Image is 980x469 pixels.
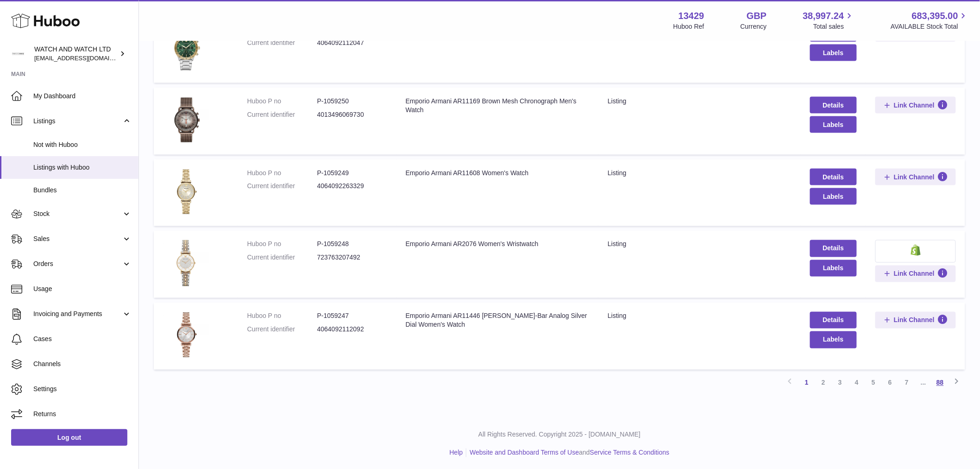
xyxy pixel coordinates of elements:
[798,374,815,391] a: 1
[247,110,317,119] dt: Current identifier
[894,173,935,181] span: Link Channel
[247,240,317,249] dt: Huboo P no
[848,374,865,391] a: 4
[608,169,791,177] div: listing
[882,374,898,391] a: 6
[678,10,704,22] strong: 13429
[932,374,949,391] a: 88
[33,360,132,368] span: Channels
[163,240,209,286] img: Emporio Armani AR2076 Women's Wristwatch
[33,335,132,343] span: Cases
[450,449,463,456] a: Help
[247,182,317,190] dt: Current identifier
[163,97,209,143] img: Emporio Armani AR11169 Brown Mesh Chronograph Men's Watch
[803,10,854,31] a: 38,997.24 Total sales
[33,209,122,218] span: Stock
[317,240,387,249] dd: P-1059248
[803,10,844,22] span: 38,997.24
[33,260,122,268] span: Orders
[810,188,857,205] button: Labels
[11,47,25,61] img: internalAdmin-13429@internal.huboo.com
[317,169,387,177] dd: P-1059249
[590,449,670,456] a: Service Terms & Conditions
[406,169,589,177] div: Emporio Armani AR11608 Women's Watch
[470,449,579,456] a: Website and Dashboard Terms of Use
[33,310,122,318] span: Invoicing and Payments
[33,186,132,195] span: Bundles
[247,169,317,177] dt: Huboo P no
[810,260,857,277] button: Labels
[247,38,317,47] dt: Current identifier
[406,97,589,114] div: Emporio Armani AR11169 Brown Mesh Chronograph Men's Watch
[11,429,127,446] a: Log out
[33,140,132,149] span: Not with Huboo
[34,54,136,62] span: [EMAIL_ADDRESS][DOMAIN_NAME]
[406,240,589,249] div: Emporio Armani AR2076 Women's Wristwatch
[608,97,791,106] div: listing
[810,331,857,348] button: Labels
[865,374,882,391] a: 5
[875,266,956,282] button: Link Channel
[33,385,132,393] span: Settings
[810,169,857,185] a: Details
[33,285,132,293] span: Usage
[741,22,767,31] div: Currency
[247,312,317,321] dt: Huboo P no
[33,234,122,243] span: Sales
[317,110,387,119] dd: 4013496069730
[247,254,317,262] dt: Current identifier
[875,97,956,114] button: Link Channel
[673,22,704,31] div: Huboo Ref
[33,163,132,172] span: Listings with Huboo
[810,116,857,133] button: Labels
[163,169,209,215] img: Emporio Armani AR11608 Women's Watch
[894,101,935,109] span: Link Channel
[317,182,387,190] dd: 4064092263329
[810,97,857,114] a: Details
[317,325,387,334] dd: 4064092112092
[875,312,956,329] button: Link Channel
[317,97,387,106] dd: P-1059250
[810,44,857,61] button: Labels
[915,374,932,391] span: ...
[891,22,969,31] span: AVAILABLE Stock Total
[810,312,857,329] a: Details
[912,10,958,22] span: 683,395.00
[813,22,854,31] span: Total sales
[747,10,766,22] strong: GBP
[608,312,791,321] div: listing
[317,254,387,262] dd: 723763207492
[466,449,669,457] li: and
[33,92,132,101] span: My Dashboard
[894,270,935,278] span: Link Channel
[875,169,956,185] button: Link Channel
[33,410,132,418] span: Returns
[247,325,317,334] dt: Current identifier
[317,312,387,321] dd: P-1059247
[163,312,209,358] img: Emporio Armani AR11446 Gianni T-Bar Analog Silver Dial Women's Watch
[608,240,791,249] div: listing
[815,374,832,391] a: 2
[894,316,935,324] span: Link Channel
[911,245,921,256] img: shopify-small.png
[317,38,387,47] dd: 4064092112047
[891,10,969,31] a: 683,395.00 AVAILABLE Stock Total
[832,374,848,391] a: 3
[34,45,118,63] div: WATCH AND WATCH LTD
[406,312,589,330] div: Emporio Armani AR11446 [PERSON_NAME]-Bar Analog Silver Dial Women's Watch
[898,374,915,391] a: 7
[247,97,317,106] dt: Huboo P no
[163,25,209,71] img: Emporio Armani AR11454 Men's Watch
[33,117,122,126] span: Listings
[146,431,973,439] p: All Rights Reserved. Copyright 2025 - [DOMAIN_NAME]
[810,240,857,257] a: Details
